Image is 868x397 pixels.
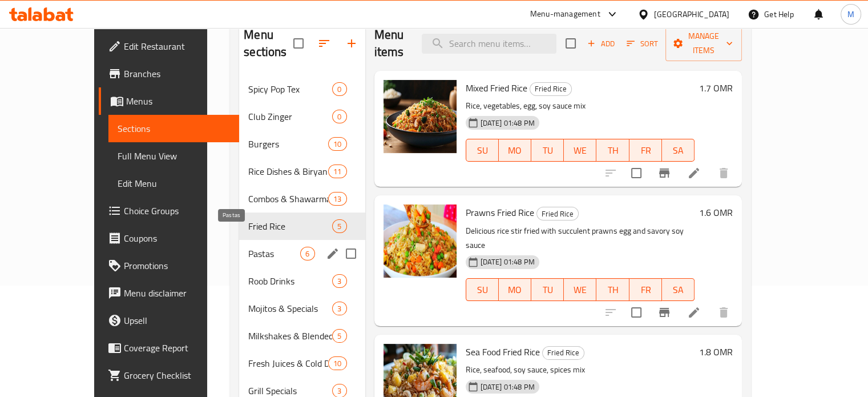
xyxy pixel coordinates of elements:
[531,278,564,301] button: TU
[99,307,239,334] a: Upsell
[531,139,564,162] button: TU
[248,82,332,96] div: Spicy Pop Tex
[499,278,531,301] button: MO
[333,331,346,342] span: 5
[239,295,365,322] div: Mojitos & Specials3
[536,142,559,159] span: TU
[627,37,658,50] span: Sort
[239,240,365,267] div: Pastas6edit
[634,142,657,159] span: FR
[332,82,346,96] div: items
[239,322,365,350] div: Milkshakes & Blended Desserts5
[537,207,578,220] span: Fried Rice
[629,139,662,162] button: FR
[471,282,494,298] span: SU
[124,259,230,272] span: Promotions
[687,166,701,180] a: Edit menu item
[248,274,332,288] div: Roob Drinks
[124,314,230,327] span: Upsell
[324,245,341,262] button: edit
[503,282,527,298] span: MO
[99,252,239,279] a: Promotions
[687,306,701,319] a: Edit menu item
[332,329,346,343] div: items
[471,142,494,159] span: SU
[239,130,365,158] div: Burgers10
[239,103,365,130] div: Club Zinger0
[583,35,619,53] span: Add item
[248,219,332,233] span: Fried Rice
[124,204,230,218] span: Choice Groups
[126,94,230,108] span: Menus
[108,142,239,170] a: Full Menu View
[118,149,230,163] span: Full Menu View
[248,165,328,178] span: Rice Dishes & Biryani
[699,80,733,96] h6: 1.7 OMR
[248,247,300,260] span: Pastas
[99,87,239,115] a: Menus
[99,362,239,389] a: Grocery Checklist
[99,60,239,87] a: Branches
[300,247,314,260] div: items
[383,204,457,278] img: Prawns Fried Rice
[248,110,332,123] div: Club Zinger
[329,139,346,150] span: 10
[499,139,531,162] button: MO
[466,79,527,97] span: Mixed Fried Rice
[248,192,328,206] span: Combos & Shawarma
[99,334,239,362] a: Coverage Report
[476,382,539,392] span: [DATE] 01:48 PM
[118,122,230,135] span: Sections
[536,282,559,298] span: TU
[248,329,332,343] span: Milkshakes & Blended Desserts
[333,221,346,232] span: 5
[564,278,596,301] button: WE
[629,278,662,301] button: FR
[503,142,527,159] span: MO
[651,159,678,187] button: Branch-specific-item
[542,346,584,360] div: Fried Rice
[662,278,695,301] button: SA
[239,158,365,185] div: Rice Dishes & Biryani11
[667,282,690,298] span: SA
[124,231,230,245] span: Coupons
[108,115,239,142] a: Sections
[329,358,346,369] span: 10
[710,159,737,187] button: delete
[248,356,328,370] span: Fresh Juices & Cold Drinks
[559,31,583,55] span: Select section
[383,80,457,153] img: Mixed Fried Rice
[124,368,230,382] span: Grocery Checklist
[530,82,571,95] span: Fried Rice
[108,170,239,197] a: Edit Menu
[847,8,854,21] span: M
[99,33,239,60] a: Edit Restaurant
[301,248,314,259] span: 6
[332,302,346,315] div: items
[328,356,346,370] div: items
[568,282,592,298] span: WE
[675,29,733,58] span: Manage items
[699,344,733,360] h6: 1.8 OMR
[99,224,239,252] a: Coupons
[466,204,534,221] span: Prawns Fried Rice
[118,177,230,190] span: Edit Menu
[99,197,239,224] a: Choice Groups
[124,67,230,81] span: Branches
[586,37,616,50] span: Add
[619,35,665,53] span: Sort items
[564,139,596,162] button: WE
[248,302,332,315] span: Mojitos & Specials
[248,137,328,151] span: Burgers
[530,82,572,96] div: Fried Rice
[99,279,239,307] a: Menu disclaimer
[476,256,539,267] span: [DATE] 01:48 PM
[333,84,346,95] span: 0
[329,194,346,204] span: 13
